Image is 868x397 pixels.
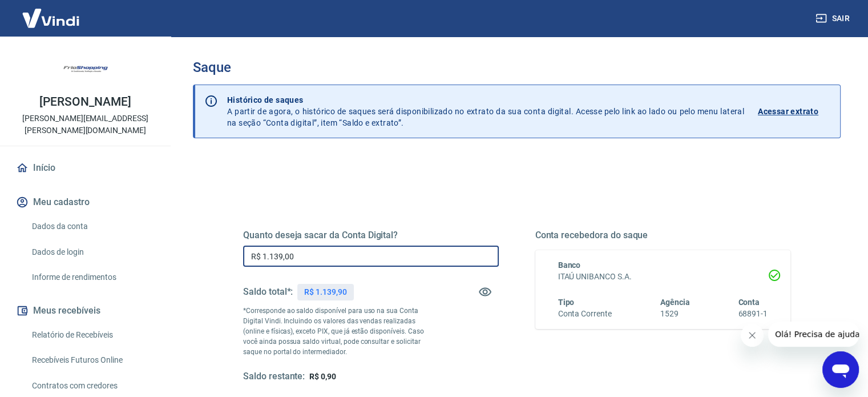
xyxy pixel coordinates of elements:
a: Dados da conta [27,215,157,238]
span: R$ 0,90 [309,372,336,381]
a: Início [14,155,157,181]
p: R$ 1.139,90 [304,286,346,298]
span: Agência [660,298,690,307]
img: Vindi [14,1,88,35]
span: Olá! Precisa de ajuda? [7,8,96,17]
button: Sair [813,8,854,29]
h5: Saldo total*: [243,286,293,298]
p: *Corresponde ao saldo disponível para uso na sua Conta Digital Vindi. Incluindo os valores das ve... [243,306,435,357]
iframe: Mensagem da empresa [768,322,859,347]
span: Tipo [558,298,575,307]
p: Histórico de saques [227,94,744,106]
a: Recebíveis Futuros Online [27,348,157,372]
span: Banco [558,260,581,270]
a: Relatório de Recebíveis [27,323,157,347]
iframe: Botão para abrir a janela de mensagens [822,351,859,388]
button: Meus recebíveis [14,298,157,323]
h5: Saldo restante: [243,371,305,383]
button: Meu cadastro [14,190,157,215]
a: Informe de rendimentos [27,266,157,289]
h3: Saque [193,59,841,75]
p: Acessar extrato [758,106,818,117]
iframe: Fechar mensagem [741,324,764,347]
span: Conta [738,298,760,307]
h6: ITAÚ UNIBANCO S.A. [558,271,768,283]
h6: 1529 [660,308,690,320]
img: 05b3cb34-28e8-4073-b7ee-254a923d4c8c.jpeg [63,46,108,91]
h6: Conta Corrente [558,308,612,320]
h5: Quanto deseja sacar da Conta Digital? [243,230,499,241]
p: A partir de agora, o histórico de saques será disponibilizado no extrato da sua conta digital. Ac... [227,94,744,129]
a: Acessar extrato [758,94,831,129]
h6: 68891-1 [738,308,768,320]
p: [PERSON_NAME] [39,96,131,108]
h5: Conta recebedora do saque [535,230,791,241]
a: Dados de login [27,240,157,264]
p: [PERSON_NAME][EMAIL_ADDRESS][PERSON_NAME][DOMAIN_NAME] [9,113,162,137]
